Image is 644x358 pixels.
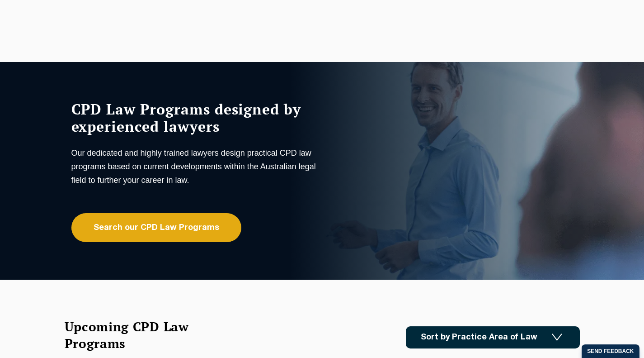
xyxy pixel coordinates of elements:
[552,334,562,341] img: Icon
[71,100,320,135] h1: CPD Law Programs designed by experienced lawyers
[65,318,212,352] h2: Upcoming CPD Law Programs
[406,326,580,348] a: Sort by Practice Area of Law
[71,146,320,187] p: Our dedicated and highly trained lawyers design practical CPD law programs based on current devel...
[71,213,241,242] a: Search our CPD Law Programs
